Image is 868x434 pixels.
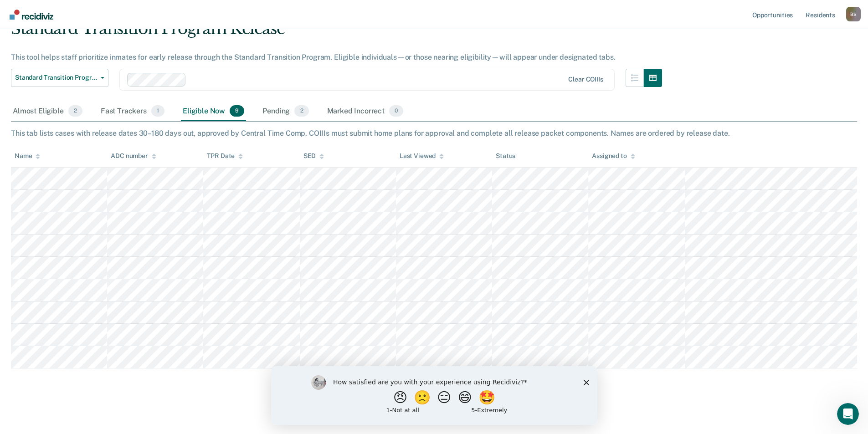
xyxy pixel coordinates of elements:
[271,366,597,425] iframe: Survey by Kim from Recidiviz
[389,105,403,117] span: 0
[400,152,444,160] div: Last Viewed
[303,152,324,160] div: SED
[10,10,53,20] img: Recidiviz
[99,102,166,122] div: Fast Trackers1
[207,152,243,160] div: TPR Date
[846,7,861,21] div: B S
[230,105,244,117] span: 9
[496,152,515,160] div: Status
[111,152,156,160] div: ADC number
[15,152,40,160] div: Name
[68,105,82,117] span: 2
[181,102,246,122] div: Eligible Now9
[11,20,662,46] div: Standard Transition Program Release
[151,105,164,117] span: 1
[261,102,310,122] div: Pending2
[11,102,84,122] div: Almost Eligible2
[325,102,406,122] div: Marked Incorrect0
[15,74,97,82] span: Standard Transition Program Release
[294,105,308,117] span: 2
[568,76,603,83] div: Clear COIIIs
[11,69,108,87] button: Standard Transition Program Release
[846,7,861,21] button: Profile dropdown button
[837,403,859,425] iframe: Intercom live chat
[592,152,635,160] div: Assigned to
[11,129,857,138] div: This tab lists cases with release dates 30–180 days out, approved by Central Time Comp. COIIIs mu...
[11,53,662,61] div: This tool helps staff prioritize inmates for early release through the Standard Transition Progra...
